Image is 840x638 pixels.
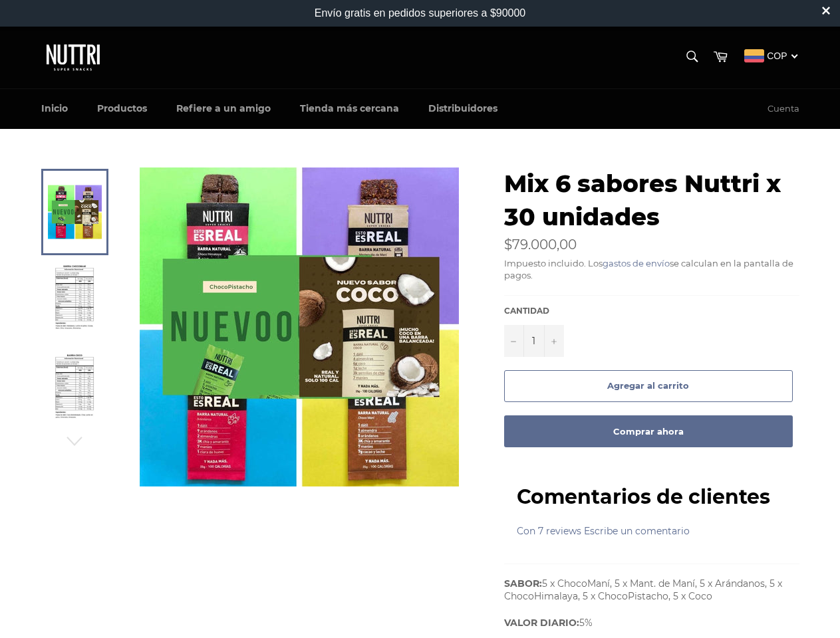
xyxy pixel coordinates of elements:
[517,483,770,510] h2: Comentarios de clientes
[415,89,511,128] a: Distribuidores
[504,370,793,402] button: Agregar al carrito
[140,167,459,486] img: Mix 6 sabores Nuttri x 30 unidades
[504,325,524,357] button: Quitar uno a la cantidad de artículos
[84,89,160,128] a: Productos
[163,89,284,128] a: Refiere a un amigo
[41,40,108,75] img: Nuttri
[504,237,577,253] span: $79.000,00
[603,258,670,268] a: gastos de envío
[315,7,526,19] div: Envío gratis en pedidos superiores a $90000
[584,525,690,537] a: Escribe un comentario
[54,354,95,427] img: Mix 6 sabores Nuttri x 30 unidades
[504,306,564,317] label: Cantidad
[504,415,793,447] button: Comprar ahora
[504,167,799,233] h1: Mix 6 sabores Nuttri x 30 unidades
[54,265,95,338] img: Mix 6 sabores Nuttri x 30 unidades
[287,89,412,128] a: Tienda más cercana
[504,578,542,589] strong: SABOR:
[517,525,581,537] a: Con 7 reviews
[504,258,799,282] div: Impuesto incluido. Los se calculan en la pantalla de pagos.
[504,617,579,629] strong: VALOR DIARIO:
[504,617,593,629] span: 5%
[761,90,806,128] a: Cuenta
[607,380,689,391] span: Agregar al carrito
[767,51,787,61] span: COP
[504,578,782,602] span: 5 x ChocoManí, 5 x Mant. de Maní, 5 x Arándanos, 5 x ChocoHimalaya, 5 x ChocoPistacho, 5 x Coco
[544,325,564,357] button: Aumentar uno a la cantidad de artículos
[28,89,81,128] a: Inicio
